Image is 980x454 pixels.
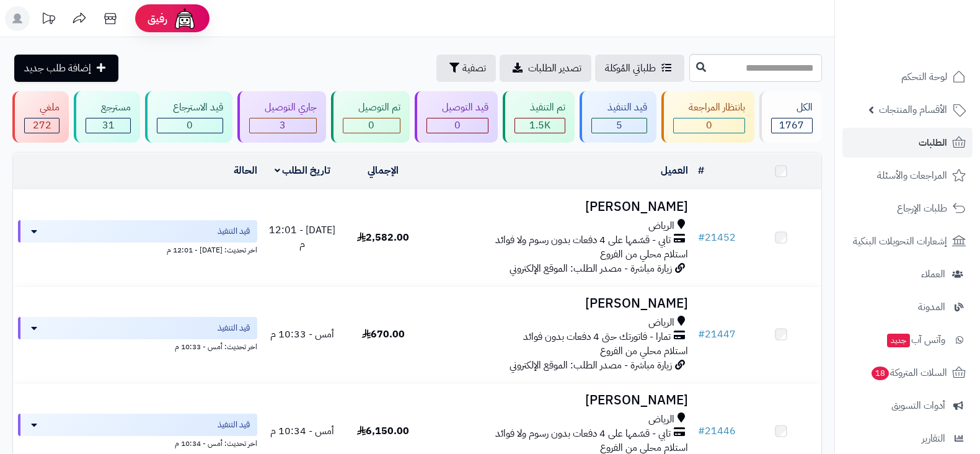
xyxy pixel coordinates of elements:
[428,200,687,214] h3: [PERSON_NAME]
[600,344,688,358] span: استلام محلي من الفروع
[897,200,947,217] span: طلبات الإرجاع
[24,61,91,76] span: إضافة طلب جديد
[595,55,684,82] a: طلباتي المُوكلة
[921,265,945,283] span: العملاء
[842,128,973,158] a: الطلبات
[510,358,672,373] span: زيارة مباشرة - مصدر الطلب: الموقع الإلكتروني
[698,230,705,245] span: #
[24,100,60,115] div: ملغي
[427,118,488,133] div: 0
[842,226,973,256] a: إشعارات التحويلات البنكية
[412,91,500,143] a: قيد التوصيل 0
[368,118,374,133] span: 0
[842,358,973,388] a: السلات المتروكة18
[872,367,889,380] span: 18
[870,364,947,381] span: السلات المتروكة
[698,327,705,342] span: #
[329,91,412,143] a: تم التوصيل 0
[648,412,674,427] span: الرياض
[528,61,581,76] span: تصدير الطلبات
[771,100,813,115] div: الكل
[250,118,316,133] div: 3
[698,327,736,342] a: #21447
[600,247,688,262] span: استلام محلي من الفروع
[14,55,118,82] a: إضافة طلب جديد
[919,134,947,151] span: الطلبات
[698,424,705,438] span: #
[495,233,671,247] span: تابي - قسّمها على 4 دفعات بدون رسوم ولا فوائد
[86,118,130,133] div: 31
[71,91,143,143] a: مسترجع 31
[249,100,317,115] div: جاري التوصيل
[462,61,486,76] span: تصفية
[673,100,745,115] div: بانتظار المراجعة
[698,163,704,178] a: #
[648,316,674,330] span: الرياض
[706,118,712,133] span: 0
[218,322,250,334] span: قيد التنفيذ
[877,167,947,184] span: المراجعات والأسئلة
[842,62,973,92] a: لوحة التحكم
[436,55,496,82] button: تصفية
[275,163,331,178] a: تاريخ الطلب
[368,163,399,178] a: الإجمالي
[454,118,461,133] span: 0
[698,424,736,438] a: #21446
[495,427,671,441] span: تابي - قسّمها على 4 دفعات بدون رسوم ولا فوائد
[357,230,409,245] span: 2,582.00
[148,11,167,26] span: رفيق
[891,397,945,414] span: أدوات التسويق
[592,118,646,133] div: 5
[886,331,945,349] span: وآتس آب
[500,91,577,143] a: تم التنفيذ 1.5K
[500,55,591,82] a: تصدير الطلبات
[842,292,973,322] a: المدونة
[10,91,71,143] a: ملغي 272
[143,91,234,143] a: قيد الاسترجاع 0
[757,91,824,143] a: الكل1767
[18,243,257,256] div: اخر تحديث: [DATE] - 12:01 م
[922,430,945,447] span: التقارير
[901,68,947,86] span: لوحة التحكم
[33,6,64,34] a: تحديثات المنصة
[157,118,222,133] div: 0
[362,327,405,342] span: 670.00
[842,194,973,223] a: طلبات الإرجاع
[343,118,400,133] div: 0
[18,436,257,449] div: اخر تحديث: أمس - 10:34 م
[842,325,973,355] a: وآتس آبجديد
[270,424,334,438] span: أمس - 10:34 م
[18,339,257,352] div: اخر تحديث: أمس - 10:33 م
[428,393,687,407] h3: [PERSON_NAME]
[515,118,565,133] div: 1456
[234,163,257,178] a: الحالة
[86,100,131,115] div: مسترجع
[648,219,674,233] span: الرياض
[269,223,335,252] span: [DATE] - 12:01 م
[577,91,658,143] a: قيد التنفيذ 5
[616,118,622,133] span: 5
[33,118,51,133] span: 272
[674,118,744,133] div: 0
[102,118,115,133] span: 31
[779,118,804,133] span: 1767
[523,330,671,344] span: تمارا - فاتورتك حتى 4 دفعات بدون فوائد
[343,100,400,115] div: تم التوصيل
[25,118,59,133] div: 272
[879,101,947,118] span: الأقسام والمنتجات
[661,163,688,178] a: العميل
[510,261,672,276] span: زيارة مباشرة - مصدر الطلب: الموقع الإلكتروني
[591,100,647,115] div: قيد التنفيذ
[529,118,550,133] span: 1.5K
[235,91,329,143] a: جاري التوصيل 3
[887,334,910,347] span: جديد
[514,100,565,115] div: تم التنفيذ
[157,100,223,115] div: قيد الاسترجاع
[270,327,334,342] span: أمس - 10:33 م
[428,296,687,311] h3: [PERSON_NAME]
[187,118,193,133] span: 0
[605,61,656,76] span: طلباتي المُوكلة
[842,161,973,190] a: المراجعات والأسئلة
[280,118,286,133] span: 3
[698,230,736,245] a: #21452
